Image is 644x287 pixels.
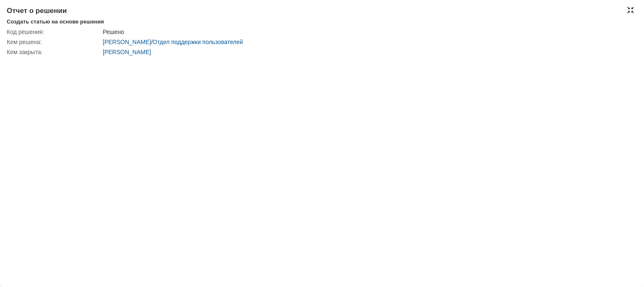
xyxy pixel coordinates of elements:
div: / [103,39,629,45]
span: Отчет о решении [7,7,67,15]
div: Свернуть (Esc) [627,7,634,13]
div: Решено [103,29,629,35]
a: Отдел поддержки пользователей [153,39,243,45]
div: Кем решена: [7,39,101,45]
div: Создать статью на основе решения [7,18,104,25]
a: [PERSON_NAME] [103,49,151,55]
div: Код решения: [7,29,101,35]
a: [PERSON_NAME] [103,39,151,45]
div: Кем закрыта: [7,49,101,55]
